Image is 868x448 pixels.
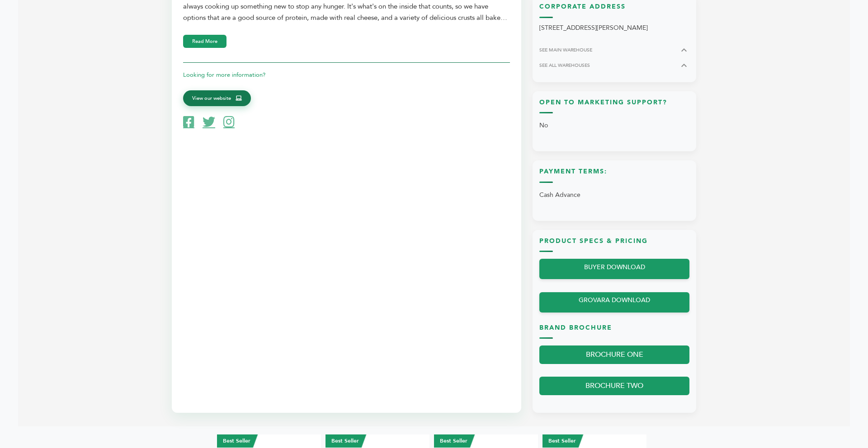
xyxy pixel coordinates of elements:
p: [STREET_ADDRESS][PERSON_NAME] [539,23,689,33]
span: View our website [192,94,231,103]
h3: Product Specs & Pricing [539,237,689,252]
h3: Corporate Address [539,2,689,18]
span: SEE MAIN WAREHOUSE [539,47,592,53]
h3: Brand Brochure [539,323,689,339]
button: SEE MAIN WAREHOUSE [539,45,689,56]
h3: Open to Marketing Support? [539,98,689,114]
a: BROCHURE TWO [539,377,689,395]
a: View our website [183,90,251,107]
p: No [539,118,689,133]
h3: Payment Terms: [539,167,689,183]
p: Cash Advance [539,187,689,203]
span: SEE ALL WAREHOUSES [539,62,590,69]
a: BROCHURE ONE [539,345,689,364]
button: Read More [183,35,226,48]
button: SEE ALL WAREHOUSES [539,60,689,71]
a: BUYER DOWNLOAD [539,259,689,279]
p: Looking for more information? [183,70,510,80]
a: GROVARA DOWNLOAD [539,292,689,313]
